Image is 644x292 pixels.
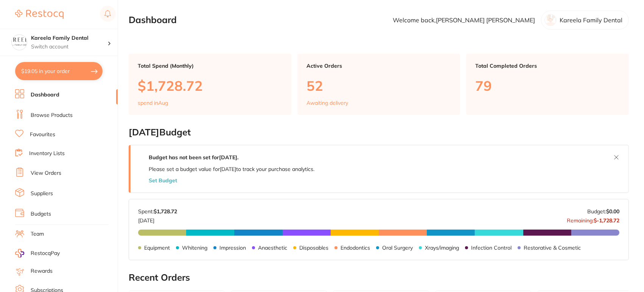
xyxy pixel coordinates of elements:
[382,245,413,251] p: Oral Surgery
[31,190,53,197] a: Suppliers
[524,245,581,251] p: Restorative & Cosmetic
[219,245,246,251] p: Impression
[182,245,207,251] p: Whitening
[12,35,27,50] img: Kareela Family Dental
[475,78,620,93] p: 79
[15,249,24,258] img: RestocqPay
[149,166,314,172] p: Please set a budget value for [DATE] to track your purchase analytics.
[138,214,177,224] p: [DATE]
[31,34,107,42] h4: Kareela Family Dental
[15,62,103,80] button: $19.05 in your order
[149,154,238,161] strong: Budget has not been set for [DATE] .
[393,17,535,23] p: Welcome back, [PERSON_NAME] [PERSON_NAME]
[31,210,51,218] a: Budgets
[129,15,177,25] h2: Dashboard
[154,208,177,215] strong: $1,728.72
[475,63,620,69] p: Total Completed Orders
[587,208,619,214] p: Budget:
[560,17,622,23] p: Kareela Family Dental
[297,54,460,115] a: Active Orders52Awaiting delivery
[466,54,629,115] a: Total Completed Orders79
[138,100,168,106] p: spend in Aug
[341,245,370,251] p: Endodontics
[149,177,177,183] button: Set Budget
[129,54,291,115] a: Total Spend (Monthly)$1,728.72spend inAug
[29,150,65,157] a: Inventory Lists
[138,208,177,214] p: Spent:
[31,43,107,51] p: Switch account
[306,100,348,106] p: Awaiting delivery
[471,245,512,251] p: Infection Control
[30,131,55,138] a: Favourites
[306,78,451,93] p: 52
[299,245,328,251] p: Disposables
[138,63,282,69] p: Total Spend (Monthly)
[31,169,61,177] a: View Orders
[306,63,451,69] p: Active Orders
[144,245,170,251] p: Equipment
[567,214,619,224] p: Remaining:
[258,245,287,251] p: Anaesthetic
[31,267,53,275] a: Rewards
[31,112,73,119] a: Browse Products
[31,250,60,257] span: RestocqPay
[15,6,64,23] a: Restocq Logo
[129,272,629,283] h2: Recent Orders
[15,10,64,19] img: Restocq Logo
[606,208,619,215] strong: $0.00
[31,230,44,238] a: Team
[31,91,59,99] a: Dashboard
[594,217,619,224] strong: $-1,728.72
[15,249,60,258] a: RestocqPay
[138,78,282,93] p: $1,728.72
[425,245,459,251] p: Xrays/imaging
[129,127,629,138] h2: [DATE] Budget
